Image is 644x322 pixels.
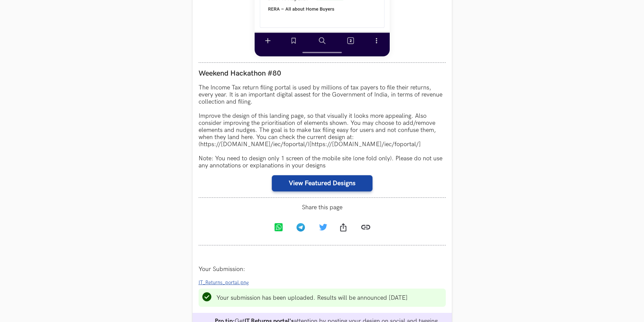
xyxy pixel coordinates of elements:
[356,217,376,239] a: Copy link
[272,175,372,191] button: View Featured Designs
[333,218,356,238] a: Share
[340,223,346,232] img: Share
[291,218,313,238] a: Telegram
[297,223,305,232] img: Telegram
[274,223,283,232] img: Whatsapp
[199,279,253,286] a: IT_Returns_portal.png
[268,218,291,238] a: Whatsapp
[199,84,446,169] p: The Income Tax return filing portal is used by millions of tax payers to file their returns, ever...
[199,204,446,211] span: Share this page
[216,294,408,301] li: Your submission has been uploaded. Results will be announced [DATE]
[199,69,446,78] label: Weekend Hackathon #80
[199,280,249,286] span: IT_Returns_portal.png
[199,266,446,273] div: Your Submission:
